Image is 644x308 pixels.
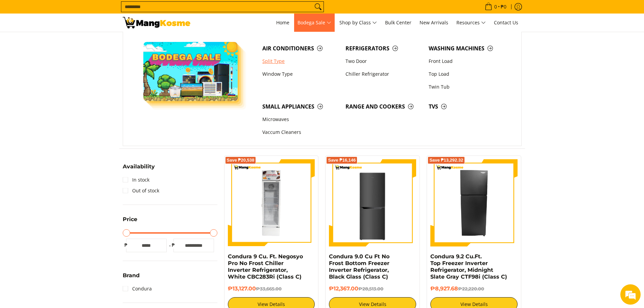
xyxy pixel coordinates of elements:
[416,14,452,32] a: New Arrivals
[425,55,508,68] a: Front Load
[259,42,342,55] a: Air Conditioners
[430,253,507,280] a: Condura 9.2 Cu.Ft. Top Freezer Inverter Refrigerator, Midnight Slate Gray CTF98i (Class C)
[262,44,339,53] span: Air Conditioners
[259,126,342,139] a: Vaccum Cleaners
[228,253,303,280] a: Condura 9 Cu. Ft. Negosyo Pro No Frost Chiller Inverter Refrigerator, White CBC283Ri (Class C)
[358,286,383,291] del: ₱28,513.00
[456,19,486,27] span: Resources
[425,80,508,93] a: Twin Tub
[342,100,425,113] a: Range and Cookers
[429,102,505,111] span: TVs
[420,19,448,26] span: New Arrivals
[123,17,190,28] img: Class C Home &amp; Business Appliances: Up to 70% Off l Mang Kosme | Page 3
[259,55,342,68] a: Split Type
[491,14,522,32] a: Contact Us
[294,14,335,32] a: Bodega Sale
[339,19,377,27] span: Shop by Class
[453,14,489,32] a: Resources
[143,42,238,101] img: Bodega Sale
[297,19,331,27] span: Bodega Sale
[228,285,315,292] h6: ₱13,127.00
[123,217,137,227] summary: Open
[385,19,411,26] span: Bulk Center
[329,285,416,292] h6: ₱12,367.00
[329,253,389,280] a: Condura 9.0 Cu Ft No Frost Bottom Freezer Inverter Refrigerator, Black Glass (Class C)
[276,19,289,26] span: Home
[429,158,463,162] span: Save ₱13,292.32
[329,159,416,246] img: Condura 9.0 Cu Ft No Frost Bottom Freezer Inverter Refrigerator, Black Glass (Class C)
[342,68,425,80] a: Chiller Refrigerator
[123,164,155,169] span: Availability
[483,3,508,10] span: •
[259,113,342,126] a: Microwaves
[342,42,425,55] a: Refrigerators
[123,217,137,222] span: Price
[458,286,484,291] del: ₱22,220.00
[429,44,505,53] span: Washing Machines
[430,159,518,246] img: Condura 9.2 Cu.Ft. Top Freezer Inverter Refrigerator, Midnight Slate Gray CTF98i (Class C)
[328,158,356,162] span: Save ₱16,146
[382,14,415,32] a: Bulk Center
[336,14,380,32] a: Shop by Class
[170,242,177,248] span: ₱
[494,19,518,26] span: Contact Us
[500,4,507,9] span: ₱0
[197,14,522,32] nav: Main Menu
[123,174,149,185] a: In stock
[228,159,315,246] img: Condura 9 Cu. Ft. Negosyo Pro No Frost Chiller Inverter Refrigerator, White CBC283Ri (Class C)
[313,2,324,12] button: Search
[123,273,140,278] span: Brand
[425,68,508,80] a: Top Load
[227,158,255,162] span: Save ₱20,538
[123,164,155,174] summary: Open
[273,14,293,32] a: Home
[345,44,422,53] span: Refrigerators
[262,102,339,111] span: Small Appliances
[493,4,498,9] span: 0
[345,102,422,111] span: Range and Cookers
[256,286,282,291] del: ₱33,665.00
[123,273,140,283] summary: Open
[123,283,152,294] a: Condura
[259,100,342,113] a: Small Appliances
[342,55,425,68] a: Two Door
[123,242,129,248] span: ₱
[430,285,518,292] h6: ₱8,927.68
[425,42,508,55] a: Washing Machines
[123,185,159,196] a: Out of stock
[259,68,342,80] a: Window Type
[425,100,508,113] a: TVs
